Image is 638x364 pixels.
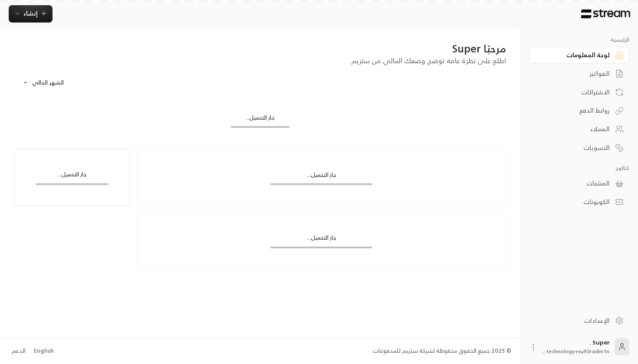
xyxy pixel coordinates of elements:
[14,42,506,55] div: مرحبًا Super
[540,143,610,152] div: التسويات
[23,8,38,19] span: إنشاء
[540,179,610,188] div: المنتجات
[529,194,629,211] a: الكوبونات
[36,170,109,183] div: جار التحميل...
[540,69,610,78] div: الفواتير
[18,71,83,94] div: الشهر الحالي
[543,347,609,356] span: technology+su93radm1n...
[580,9,631,19] img: Logo
[231,114,289,126] div: جار التحميل...
[529,139,629,156] a: التسويات
[529,175,629,192] a: المنتجات
[529,165,629,172] p: كتالوج
[34,347,54,355] div: English
[9,343,28,359] a: الدعم
[540,316,610,325] div: الإعدادات
[529,121,629,138] a: العملاء
[372,347,511,355] div: © 2025 جميع الحقوق محفوظة لشركة ستريم للمدفوعات.
[270,234,372,246] div: جار التحميل...
[270,171,372,183] div: جار التحميل...
[540,51,610,59] div: لوحة المعلومات
[529,102,629,119] a: روابط الدفع
[529,312,629,329] a: الإعدادات
[529,47,629,64] a: لوحة المعلومات
[540,88,610,97] div: الاشتراكات
[529,84,629,101] a: الاشتراكات
[351,55,506,67] span: اطلع على نظرة عامة توضح وضعك المالي من ستريم
[529,36,629,43] p: الرئيسية
[9,5,53,23] button: إنشاء
[543,338,609,355] div: Super .
[540,106,610,115] div: روابط الدفع
[540,198,610,206] div: الكوبونات
[529,65,629,82] a: الفواتير
[540,125,610,133] div: العملاء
